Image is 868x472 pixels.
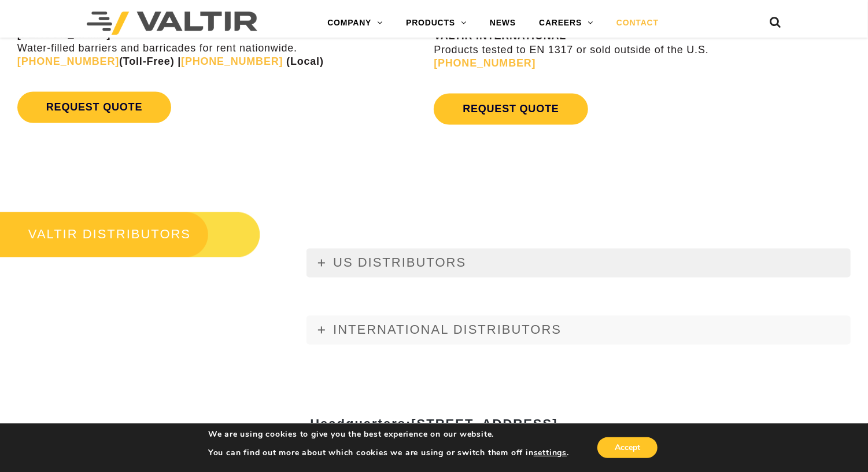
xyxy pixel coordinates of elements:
[181,56,283,67] a: [PHONE_NUMBER]
[310,417,557,432] strong: Headquarters:
[17,28,431,68] p: Water-filled barriers and barricades for rent nationwide.
[208,448,569,458] p: You can find out more about which cookies we are using or switch them off in .
[17,56,181,67] strong: (Toll-Free) |
[534,448,567,458] button: settings
[306,316,851,345] a: INTERNATIONAL DISTRIBUTORS
[17,92,171,123] a: REQUEST QUOTE
[316,12,394,35] a: COMPANY
[394,12,478,35] a: PRODUCTS
[286,56,324,67] strong: (Local)
[605,12,670,35] a: CONTACT
[434,30,868,70] p: Products tested to EN 1317 or sold outside of the U.S.
[333,256,466,270] span: US DISTRIBUTORS
[434,94,588,125] a: REQUEST QUOTE
[87,12,257,35] img: Valtir
[478,12,527,35] a: NEWS
[17,56,119,67] a: [PHONE_NUMBER]
[434,57,535,69] a: [PHONE_NUMBER]
[208,429,569,440] p: We are using cookies to give you the best experience on our website.
[306,249,851,278] a: US DISTRIBUTORS
[527,12,605,35] a: CAREERS
[333,323,562,337] span: INTERNATIONAL DISTRIBUTORS
[411,417,557,432] span: [STREET_ADDRESS]
[597,437,658,458] button: Accept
